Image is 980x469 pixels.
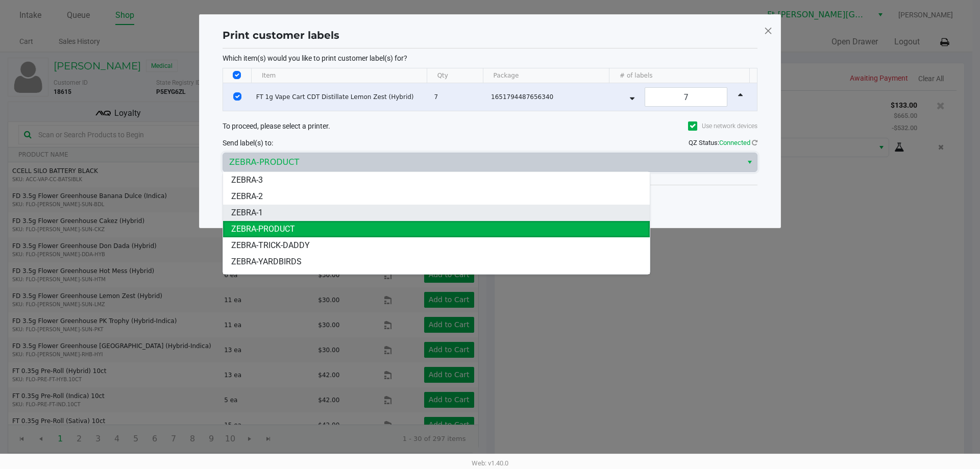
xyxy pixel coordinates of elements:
[223,54,757,63] p: Which item(s) would you like to print customer label(s) for?
[233,71,241,79] input: Select All Rows
[251,68,427,83] th: Item
[427,68,483,83] th: Qty
[472,459,508,467] span: Web: v1.40.0
[231,207,263,219] span: ZEBRA-1
[229,156,736,168] span: ZEBRA-PRODUCT
[233,92,241,101] input: Select Row
[223,122,330,130] span: To proceed, please select a printer.
[483,68,609,83] th: Package
[252,83,430,111] td: FT 1g Vape Cart CDT Distillate Lemon Zest (Hybrid)
[223,28,339,43] h1: Print customer labels
[231,223,295,235] span: ZEBRA-PRODUCT
[689,139,757,146] span: QZ Status:
[429,83,486,111] td: 7
[223,68,757,111] div: Data table
[231,256,302,268] span: ZEBRA-YARDBIRDS
[231,190,263,203] span: ZEBRA-2
[223,139,273,147] span: Send label(s) to:
[609,68,749,83] th: # of labels
[719,139,750,146] span: Connected
[742,153,757,171] button: Select
[688,121,757,131] label: Use network devices
[231,239,310,252] span: ZEBRA-TRICK-DADDY
[231,272,302,284] span: ZEBRA-LAMBCHOP
[486,83,615,111] td: 1651794487656340
[231,174,263,186] span: ZEBRA-3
